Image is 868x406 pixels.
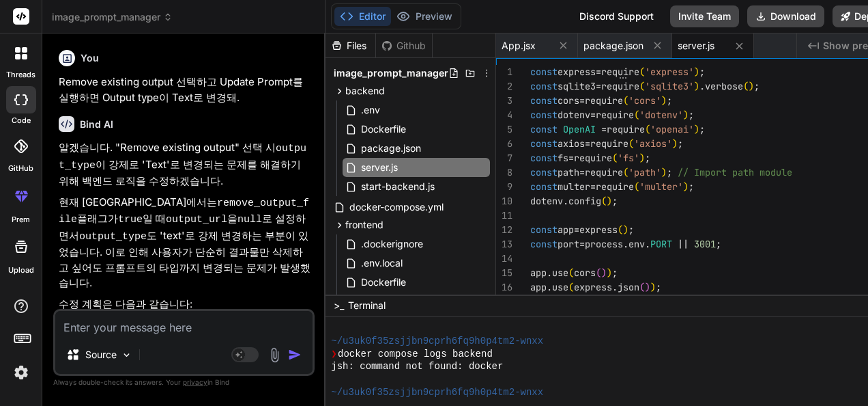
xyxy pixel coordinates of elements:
span: . [547,281,552,293]
span: 'multer' [639,180,683,193]
span: 'dotenv' [639,109,683,121]
button: Editor [334,7,391,26]
span: .env [360,102,381,118]
span: app [558,224,574,236]
span: use [552,281,568,293]
div: 4 [496,108,512,122]
span: ) [749,80,754,92]
div: 14 [496,252,512,266]
span: = [596,80,601,92]
span: ; [612,195,618,207]
p: Always double-check its answers. Your in Bind [53,376,315,389]
span: env [628,238,645,250]
div: 13 [496,237,512,252]
span: sqlite3 [558,80,596,92]
span: 'express' [645,66,694,78]
div: 12 [496,223,512,237]
span: ; [645,152,650,164]
div: 6 [496,137,512,151]
span: ( [645,123,650,135]
span: = [579,238,585,250]
span: json [618,281,639,293]
span: .dockerignore [360,236,424,252]
div: 16 [496,280,512,295]
p: 현재 [GEOGRAPHIC_DATA]에서는 플래그가 일 때 을 로 설정하면서 도 'text'로 강제 변경하는 부분이 있었습니다. 이로 인해 사용자가 단순히 결과물만 삭제하고 ... [59,195,312,291]
span: = [585,137,590,150]
span: cors [574,267,596,279]
span: = [574,224,579,236]
span: docker-compose.yml [348,199,445,215]
span: >_ [334,299,344,312]
span: require [585,166,623,178]
span: use [552,267,568,279]
span: ; [699,123,705,135]
span: ( [612,152,618,164]
span: axios [558,137,585,150]
span: ; [699,66,705,78]
span: ( [618,224,623,236]
span: Terminal [348,299,386,312]
span: ( [634,109,639,121]
span: require [601,80,639,92]
span: package.json [583,39,643,53]
span: PORT [650,238,672,250]
span: 'path' [628,166,661,178]
span: . [612,281,618,293]
span: . [563,195,568,207]
label: Upload [8,265,34,276]
span: const [530,109,558,121]
span: ❯ [331,348,338,361]
span: 'axios' [634,137,672,150]
span: Dockerfile [360,274,407,290]
span: ( [639,281,645,293]
div: 9 [496,180,512,194]
div: 1 [496,65,512,79]
code: output_type [59,143,306,172]
p: 수정 계획은 다음과 같습니다: [59,297,312,312]
span: ) [672,137,678,150]
label: threads [6,69,35,81]
span: ) [661,94,667,107]
span: frontend [345,218,384,232]
span: dotenv [530,195,563,207]
span: 'cors' [628,94,661,107]
img: Pick Models [121,349,132,361]
div: Github [376,39,432,53]
span: ( [568,281,574,293]
span: ( [639,80,645,92]
span: ) [639,152,645,164]
span: 3001 [694,238,716,250]
span: ) [683,109,689,121]
code: null [237,214,262,226]
button: Preview [391,7,458,26]
span: ; [628,224,634,236]
span: require [590,137,628,150]
p: Remove existing output 선택하고 Update Prompt를 실행하면 Output type이 Text로 변경돼. [59,75,312,105]
span: = [579,94,585,107]
span: const [530,238,558,250]
span: ) [694,80,699,92]
h6: Bind AI [80,118,113,131]
span: express [558,66,596,78]
span: require [596,180,634,193]
span: server.js [360,159,399,176]
span: const [530,224,558,236]
label: code [12,115,31,126]
span: . [645,238,650,250]
span: port [558,238,579,250]
span: ) [694,66,699,78]
p: Source [85,348,117,362]
span: const [530,152,558,164]
span: = [568,152,574,164]
button: Invite Team [670,5,739,27]
label: prem [12,214,30,226]
button: Download [747,5,824,27]
span: ) [645,281,650,293]
span: = [579,166,585,178]
div: 5 [496,122,512,137]
span: ( [634,180,639,193]
span: 'openai' [650,123,694,135]
span: ; [754,80,759,92]
span: // Import path module [678,166,792,178]
span: ; [612,267,618,279]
